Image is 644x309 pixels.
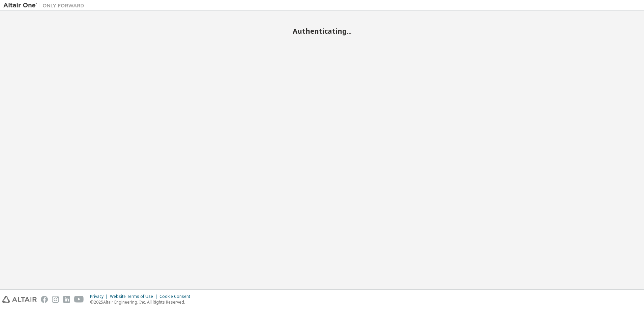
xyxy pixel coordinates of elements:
img: Altair One [3,2,88,9]
div: Website Terms of Use [110,294,159,299]
img: linkedin.svg [63,296,70,303]
img: youtube.svg [74,296,84,303]
img: facebook.svg [41,296,48,303]
img: altair_logo.svg [2,296,37,303]
div: Cookie Consent [159,294,194,299]
div: Privacy [90,294,110,299]
p: © 2025 Altair Engineering, Inc. All Rights Reserved. [90,299,194,305]
h2: Authenticating... [3,27,641,35]
img: instagram.svg [52,296,59,303]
